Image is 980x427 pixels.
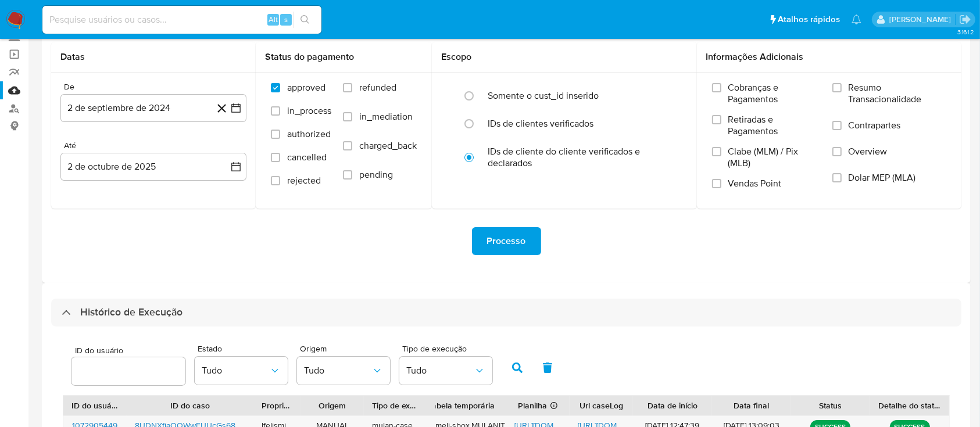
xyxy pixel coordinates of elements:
span: Atalhos rápidos [778,13,840,26]
span: 3.161.2 [957,27,974,37]
input: Pesquise usuários ou casos... [42,12,321,27]
span: Alt [269,14,278,25]
span: s [284,14,288,25]
p: laisa.felismino@mercadolivre.com [889,14,955,25]
a: Sair [959,13,971,26]
a: Notificações [852,15,861,24]
button: search-icon [293,12,317,28]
